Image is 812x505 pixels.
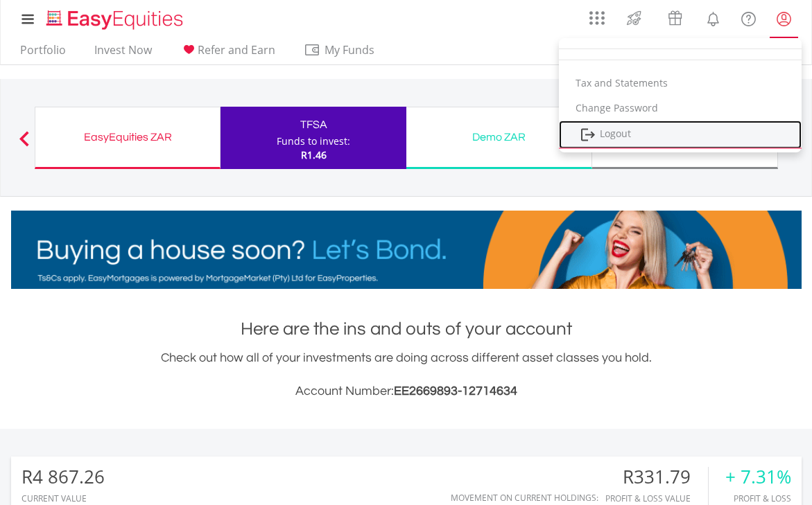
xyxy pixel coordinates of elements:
[11,211,802,289] img: EasyMortage Promotion Banner
[44,127,211,147] div: EasyEquities ZAR
[415,127,583,147] div: Demo ZAR
[11,317,802,342] h1: Here are the ins and outs of your account
[655,3,696,29] a: Vouchers
[11,382,802,401] h3: Account Number:
[301,148,327,161] span: R1.46
[175,43,281,64] a: Refer and Earn
[559,71,802,96] a: Tax and Statements
[664,7,686,29] img: vouchers-v2.svg
[725,467,791,487] div: + 7.31%
[623,7,646,29] img: thrive-v2.svg
[696,3,731,31] a: Notifications
[44,8,189,31] img: EasyEquities_Logo.png
[589,10,605,26] img: grid-menu-icon.svg
[198,42,275,57] span: Refer and Earn
[394,384,517,398] span: EE2669893-12714634
[89,43,157,64] a: Invest Now
[725,494,791,503] div: Profit & Loss
[451,493,598,502] div: Movement on Current Holdings:
[277,134,350,148] div: Funds to invest:
[605,467,708,487] div: R331.79
[605,494,708,503] div: Profit & Loss Value
[21,467,105,487] div: R4 867.26
[731,3,766,31] a: FAQ's and Support
[11,348,802,401] div: Check out how all of your investments are doing across different asset classes you hold.
[580,3,614,26] a: AppsGrid
[559,121,802,149] a: Logout
[559,96,802,121] a: Change Password
[41,3,189,31] a: Home page
[21,494,105,503] div: CURRENT VALUE
[766,3,802,34] a: My Profile
[304,41,395,59] span: My Funds
[229,115,398,134] div: TFSA
[15,43,71,64] a: Portfolio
